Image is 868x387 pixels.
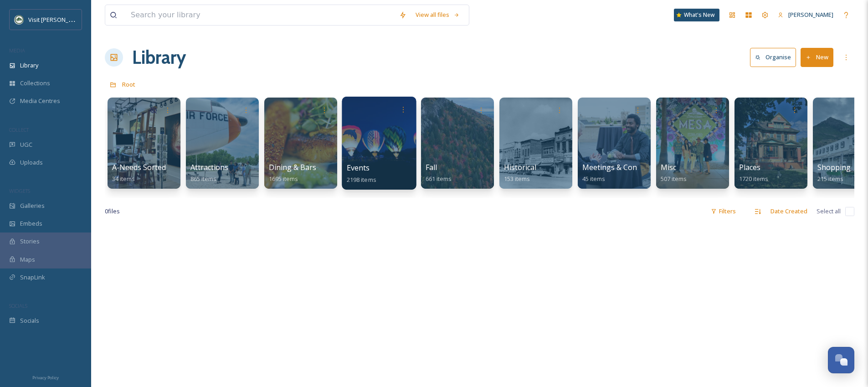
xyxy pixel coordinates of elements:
[347,175,376,183] span: 2198 items
[112,175,135,183] span: 34 items
[347,163,370,173] span: Events
[132,44,186,71] a: Library
[20,61,38,70] span: Library
[9,187,30,194] span: WIDGETS
[582,162,667,172] span: Meetings & Conventions
[190,163,228,183] a: Attractions865 items
[661,175,687,183] span: 507 items
[20,219,42,228] span: Embeds
[739,162,760,172] span: Places
[801,48,833,67] button: New
[269,163,316,183] a: Dining & Bars1695 items
[766,202,812,220] div: Date Created
[504,175,530,183] span: 153 items
[20,97,60,105] span: Media Centres
[126,5,395,25] input: Search your library
[706,202,740,220] div: Filters
[817,207,841,216] span: Select all
[20,158,43,167] span: Uploads
[817,162,851,172] span: Shopping
[9,302,27,309] span: SOCIALS
[190,175,216,183] span: 865 items
[582,163,667,183] a: Meetings & Conventions45 items
[32,372,59,382] a: Privacy Policy
[20,201,45,210] span: Galleries
[411,6,464,24] a: View all files
[347,164,376,184] a: Events2198 items
[674,9,719,21] a: What's New
[32,375,59,381] span: Privacy Policy
[15,15,24,24] img: Unknown.png
[661,163,687,183] a: Misc507 items
[739,175,768,183] span: 1720 items
[750,48,796,67] button: Organise
[9,126,29,133] span: COLLECT
[817,163,851,183] a: Shopping215 items
[426,163,452,183] a: Fall661 items
[190,162,228,172] span: Attractions
[122,80,135,88] span: Root
[105,207,120,216] span: 0 file s
[582,175,605,183] span: 45 items
[20,316,39,325] span: Socials
[661,162,676,172] span: Misc
[20,140,32,149] span: UGC
[9,47,25,54] span: MEDIA
[20,237,40,246] span: Stories
[504,162,536,172] span: Historical
[739,163,768,183] a: Places1720 items
[269,175,298,183] span: 1695 items
[788,10,833,19] span: [PERSON_NAME]
[828,347,854,373] button: Open Chat
[426,162,437,172] span: Fall
[20,255,35,264] span: Maps
[773,6,838,24] a: [PERSON_NAME]
[269,162,316,172] span: Dining & Bars
[122,79,135,90] a: Root
[28,15,86,24] span: Visit [PERSON_NAME]
[20,273,45,282] span: SnapLink
[504,163,536,183] a: Historical153 items
[426,175,452,183] span: 661 items
[817,175,843,183] span: 215 items
[750,48,801,67] a: Organise
[20,79,50,88] span: Collections
[112,162,166,172] span: A-Needs Sorted
[112,163,166,183] a: A-Needs Sorted34 items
